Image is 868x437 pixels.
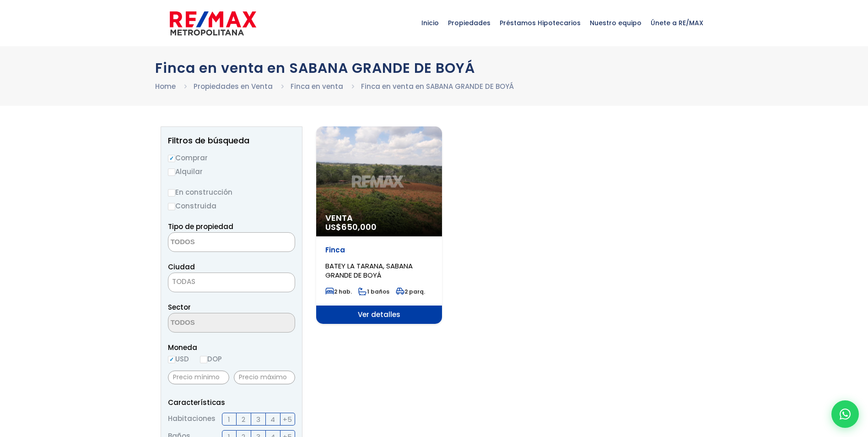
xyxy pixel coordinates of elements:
label: USD [168,353,189,365]
input: DOP [200,356,207,363]
span: TODAS [168,273,295,292]
span: Propiedades [443,9,495,37]
a: Home [155,82,176,91]
input: Alquilar [168,169,175,176]
span: Ciudad [168,262,195,272]
span: TODAS [168,275,295,288]
span: Ver detalles [316,306,442,324]
a: Finca en venta [291,82,343,91]
label: En construcción [168,186,295,198]
h1: Finca en venta en SABANA GRANDE DE BOYÁ [155,60,713,76]
span: Tipo de propiedad [168,222,233,231]
p: Finca [325,246,433,255]
span: +5 [283,414,292,425]
span: Venta [325,213,433,223]
li: Finca en venta en SABANA GRANDE DE BOYÁ [361,81,514,92]
label: DOP [200,353,222,365]
input: Comprar [168,155,175,162]
span: 2 hab. [325,288,352,295]
span: Préstamos Hipotecarios [495,9,585,37]
span: TODAS [172,277,195,286]
span: US$ [325,221,377,233]
textarea: Search [168,233,257,252]
a: Venta US$650,000 Finca BATEY LA TARANA, SABANA GRANDE DE BOYÁ 2 hab. 1 baños 2 parq. Ver detalles [316,126,442,324]
input: En construcción [168,189,175,197]
span: 2 parq. [396,288,425,295]
span: 1 [228,414,230,425]
span: 4 [270,414,275,425]
span: BATEY LA TARANA, SABANA GRANDE DE BOYÁ [325,261,413,280]
input: USD [168,356,175,363]
input: Precio máximo [234,371,295,384]
label: Comprar [168,152,295,164]
textarea: Search [168,313,257,333]
label: Construida [168,200,295,212]
p: Características [168,397,295,408]
span: Moneda [168,342,295,353]
input: Construida [168,203,175,210]
span: Sector [168,302,191,312]
input: Precio mínimo [168,371,229,384]
h2: Filtros de búsqueda [168,136,295,145]
span: 2 [242,414,245,425]
span: Inicio [417,9,443,37]
a: Propiedades en Venta [194,82,273,91]
span: 1 baños [358,288,389,295]
span: Nuestro equipo [585,9,646,37]
label: Alquilar [168,166,295,177]
span: Habitaciones [168,413,216,426]
span: 650,000 [341,221,377,233]
span: Únete a RE/MAX [646,9,708,37]
span: 3 [256,414,260,425]
img: remax-metropolitana-logo [170,10,256,37]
